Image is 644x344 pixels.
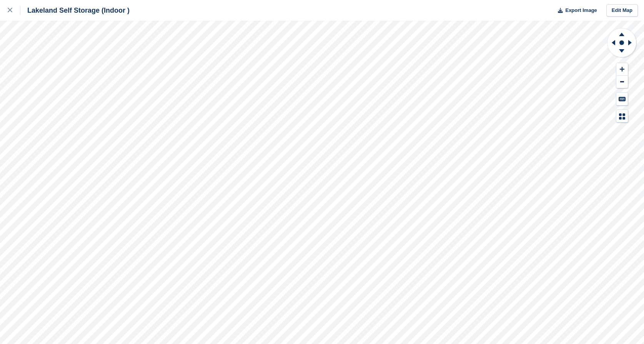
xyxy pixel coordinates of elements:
[616,76,628,88] button: Zoom Out
[616,110,628,123] button: Map Legend
[20,6,130,15] div: Lakeland Self Storage (Indoor )
[553,4,597,17] button: Export Image
[565,7,597,14] span: Export Image
[606,4,638,17] a: Edit Map
[616,93,628,105] button: Keyboard Shortcuts
[616,63,628,76] button: Zoom In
